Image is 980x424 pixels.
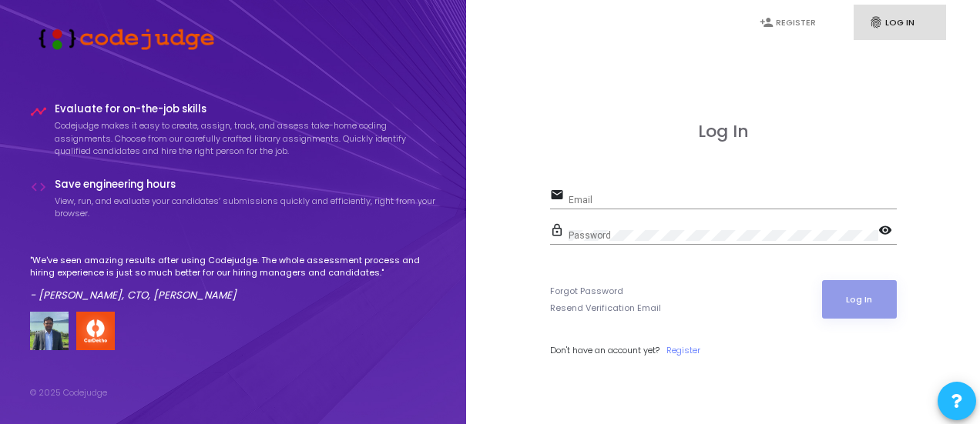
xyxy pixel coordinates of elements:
[878,222,897,241] mat-icon: visibility
[55,119,437,158] p: Codejudge makes it easy to create, assign, track, and assess take-home coding assignments. Choose...
[666,344,700,357] a: Register
[76,312,115,350] img: company-logo
[55,103,437,115] h4: Evaluate for on-the-job skills
[854,5,946,41] a: fingerprintLog In
[760,15,774,29] i: person_add
[550,285,623,298] a: Forgot Password
[30,103,47,120] i: timeline
[550,302,661,315] a: Resend Verification Email
[822,280,897,319] button: Log In
[30,179,47,195] i: code
[550,222,569,241] mat-icon: lock_outline
[55,195,437,220] p: View, run, and evaluate your candidates’ submissions quickly and efficiently, right from your bro...
[550,187,569,205] mat-icon: email
[30,288,237,302] em: - [PERSON_NAME], CTO, [PERSON_NAME]
[30,254,437,279] p: "We've seen amazing results after using Codejudge. The whole assessment process and hiring experi...
[550,344,659,356] span: Don't have an account yet?
[30,312,69,350] img: user image
[744,5,837,41] a: person_addRegister
[569,195,897,205] input: Email
[30,386,107,399] div: © 2025 Codejudge
[869,15,883,29] i: fingerprint
[550,122,897,142] h3: Log In
[55,179,437,191] h4: Save engineering hours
